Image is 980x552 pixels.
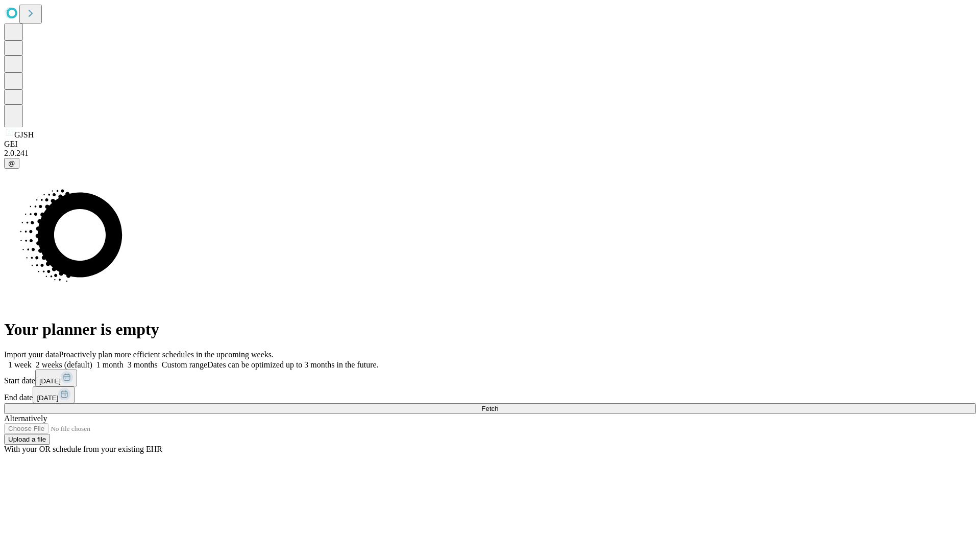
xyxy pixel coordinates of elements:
h1: Your planner is empty [4,320,976,339]
span: 2 weeks (default) [36,360,92,369]
div: 2.0.241 [4,149,976,158]
span: GJSH [14,130,34,139]
span: Proactively plan more efficient schedules in the upcoming weeks. [59,350,274,359]
span: 3 months [128,360,158,369]
span: [DATE] [39,377,61,385]
span: @ [8,159,15,167]
div: Start date [4,370,976,386]
span: 1 week [8,360,32,369]
button: [DATE] [35,370,77,386]
div: End date [4,386,976,403]
span: With your OR schedule from your existing EHR [4,445,162,453]
span: Fetch [481,405,498,412]
button: Upload a file [4,434,50,445]
button: @ [4,158,19,169]
button: [DATE] [33,386,75,403]
button: Fetch [4,403,976,414]
span: Import your data [4,350,59,359]
span: Custom range [162,360,207,369]
span: 1 month [96,360,124,369]
div: GEI [4,140,976,149]
span: Dates can be optimized up to 3 months in the future. [207,360,378,369]
span: [DATE] [37,394,58,402]
span: Alternatively [4,414,47,423]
